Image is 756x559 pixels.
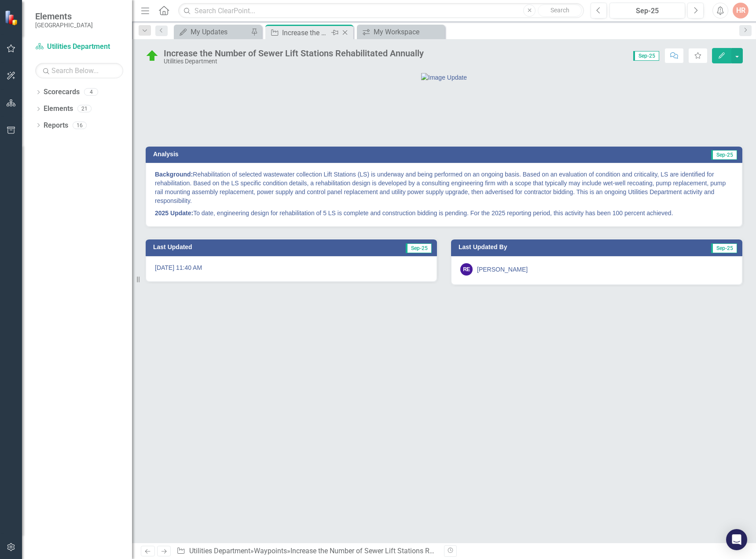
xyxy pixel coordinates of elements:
a: Reports [44,121,68,131]
a: Scorecards [44,87,80,97]
input: Search Below... [35,63,123,78]
a: Elements [44,104,73,114]
div: 21 [77,105,92,113]
span: Sep-25 [711,150,737,160]
h3: Last Updated By [459,244,639,250]
a: Waypoints [254,547,287,555]
div: Utilities Department [164,58,424,65]
strong: 2025 Update: [155,210,193,217]
div: [PERSON_NAME] [477,265,528,274]
span: Sep-25 [711,243,737,253]
img: On Schedule or Complete [145,49,159,63]
img: ClearPoint Strategy [4,10,20,26]
div: 16 [73,121,87,129]
div: Increase the Number of Sewer Lift Stations Rehabilitated Annually [282,27,329,38]
a: My Workspace [359,26,443,37]
div: [DATE] 11:40 AM [146,256,437,282]
div: Open Intercom Messenger [726,529,747,550]
div: RE [460,263,473,276]
div: My Workspace [374,26,443,37]
strong: Background: [155,171,193,178]
span: Search [550,7,569,14]
div: My Updates [191,26,249,37]
div: » » [176,546,437,556]
p: Rehabilitation of selected wastewater collection Lift Stations (LS) is underway and being perform... [155,170,733,207]
small: [GEOGRAPHIC_DATA] [35,22,93,29]
button: Sep-25 [609,3,685,18]
div: Increase the Number of Sewer Lift Stations Rehabilitated Annually [290,547,495,555]
div: 4 [84,88,98,96]
button: HR [733,3,749,18]
span: Sep-25 [633,51,659,61]
div: Increase the Number of Sewer Lift Stations Rehabilitated Annually [164,48,424,58]
input: Search ClearPoint... [178,3,584,18]
a: Utilities Department [189,547,250,555]
span: Elements [35,11,93,22]
a: Utilities Department [35,42,123,52]
button: Search [538,4,582,17]
p: To date, engineering design for rehabilitation of 5 LS is complete and construction bidding is pe... [155,207,733,217]
div: Sep-25 [613,6,682,16]
h3: Last Updated [153,244,319,250]
span: Sep-25 [406,243,432,253]
a: My Updates [176,26,249,37]
h3: Analysis [153,151,437,158]
img: Image Update [421,73,467,82]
